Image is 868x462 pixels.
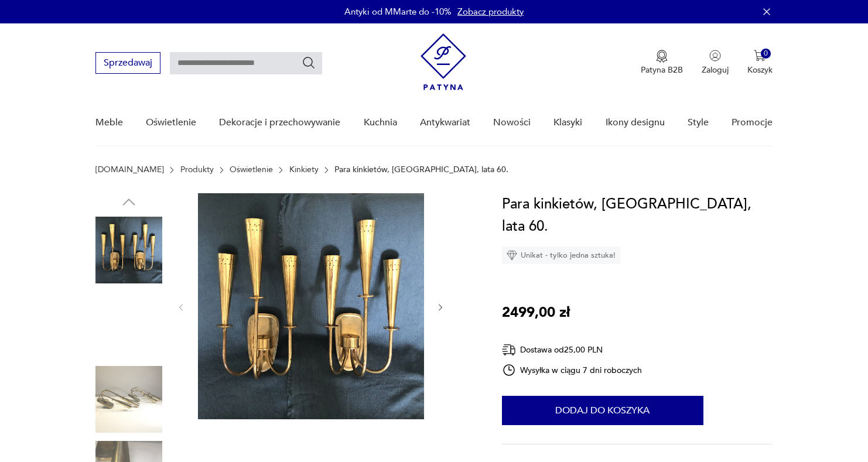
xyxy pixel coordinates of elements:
[702,50,729,76] button: Zaloguj
[198,193,424,419] img: Zdjęcie produktu Para kinkietów, Niemcy, lata 60.
[95,366,162,433] img: Zdjęcie produktu Para kinkietów, Niemcy, lata 60.
[641,50,683,76] button: Patyna B2B
[219,100,340,145] a: Dekoracje i przechowywanie
[507,250,517,261] img: Ikona diamentu
[95,60,160,68] a: Sprzedawaj
[606,100,665,145] a: Ikony designu
[421,33,466,90] img: Patyna - sklep z meblami i dekoracjami vintage
[656,50,668,63] img: Ikona medalu
[302,56,316,70] button: Szukaj
[688,100,709,145] a: Style
[364,100,397,145] a: Kuchnia
[502,396,703,425] button: Dodaj do koszyka
[502,343,643,357] div: Dostawa od 25,00 PLN
[493,100,531,145] a: Nowości
[95,52,160,74] button: Sprzedawaj
[553,100,582,145] a: Klasyki
[420,100,470,145] a: Antykwariat
[502,363,643,377] div: Wysyłka w ciągu 7 dni roboczych
[754,50,766,61] img: Ikona koszyka
[95,100,123,145] a: Meble
[641,64,683,76] p: Patyna B2B
[457,6,524,18] a: Zobacz produkty
[709,50,721,61] img: Ikonka użytkownika
[732,100,773,145] a: Promocje
[334,165,508,174] p: Para kinkietów, [GEOGRAPHIC_DATA], lata 60.
[502,193,773,238] h1: Para kinkietów, [GEOGRAPHIC_DATA], lata 60.
[289,165,319,174] a: Kinkiety
[180,165,214,174] a: Produkty
[502,343,516,357] img: Ikona dostawy
[747,64,773,76] p: Koszyk
[761,49,771,59] div: 0
[502,247,620,264] div: Unikat - tylko jedna sztuka!
[502,302,570,324] p: 2499,00 zł
[747,50,773,76] button: 0Koszyk
[95,217,162,283] img: Zdjęcie produktu Para kinkietów, Niemcy, lata 60.
[344,6,452,18] p: Antyki od MMarte do -10%
[146,100,196,145] a: Oświetlenie
[230,165,273,174] a: Oświetlenie
[95,165,164,174] a: [DOMAIN_NAME]
[95,292,162,358] img: Zdjęcie produktu Para kinkietów, Niemcy, lata 60.
[641,50,683,76] a: Ikona medaluPatyna B2B
[702,64,729,76] p: Zaloguj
